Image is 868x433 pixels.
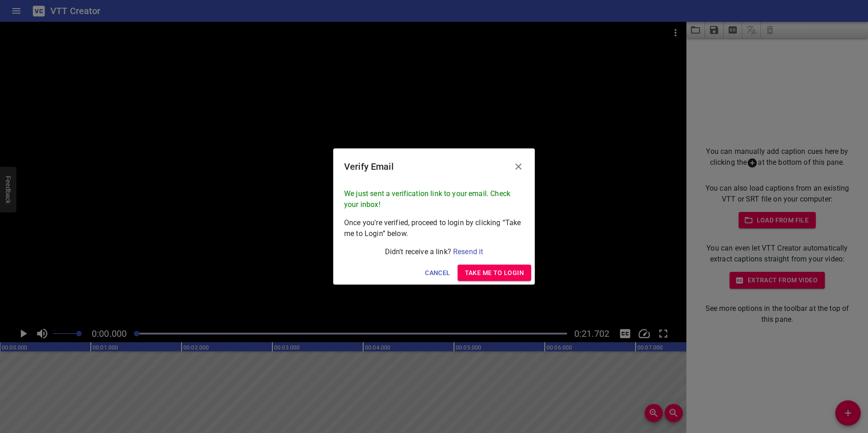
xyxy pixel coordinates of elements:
[458,265,531,281] button: Take me to Login
[344,159,394,174] h6: Verify Email
[344,217,524,239] p: Once you're verified, proceed to login by clicking “Take me to Login” below.
[425,267,450,279] span: Cancel
[465,267,524,279] span: Take me to Login
[344,188,524,210] p: We just sent a verification link to your email. Check your inbox!
[508,156,529,177] button: Close
[344,246,524,257] p: Didn't receive a link?
[421,265,454,281] button: Cancel
[453,247,483,256] a: Resend it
